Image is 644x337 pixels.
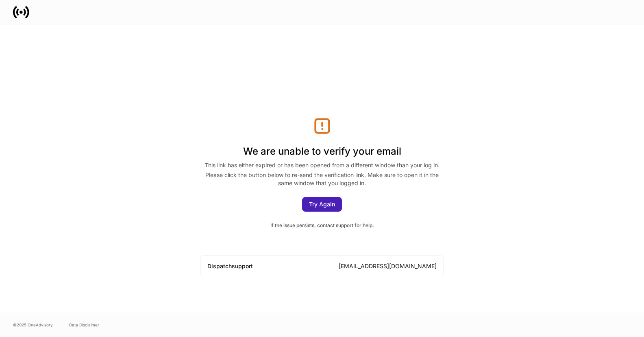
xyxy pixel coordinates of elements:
div: Try Again [309,201,335,207]
div: This link has either expired or has been opened from a different window than your log in. [200,161,444,171]
div: If the issue persists, contact support for help. [200,221,444,229]
a: Data Disclaimer [69,322,99,328]
div: Please click the button below to re-send the verification link. Make sure to open it in the same ... [200,171,444,187]
span: © 2025 OneAdvisory [13,322,53,328]
div: Dispatch support [207,262,253,270]
button: Try Again [302,197,342,212]
h1: We are unable to verify your email [200,135,444,161]
a: [EMAIL_ADDRESS][DOMAIN_NAME] [339,263,437,269]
